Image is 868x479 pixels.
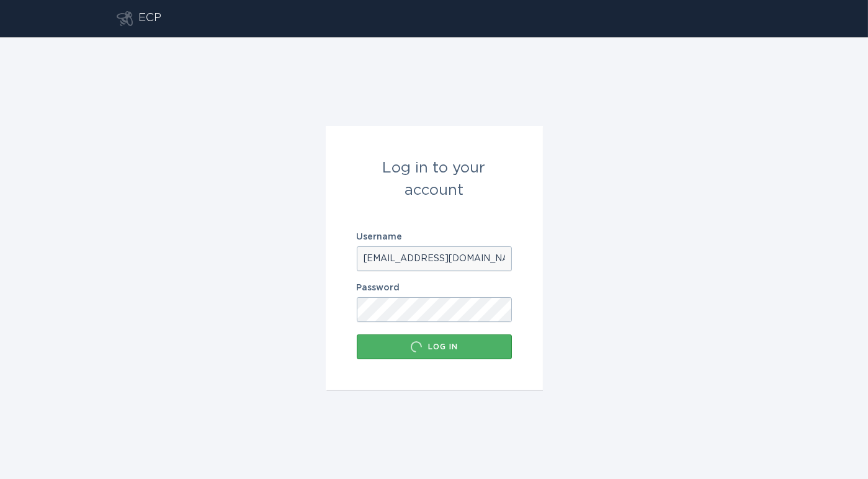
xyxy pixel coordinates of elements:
label: Password [357,284,512,292]
div: Log in [363,341,506,353]
button: Log in [357,334,512,359]
label: Username [357,233,512,241]
button: Go to dashboard [117,11,133,26]
div: Loading [410,341,423,353]
div: Log in to your account [357,157,512,202]
div: ECP [139,11,162,26]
